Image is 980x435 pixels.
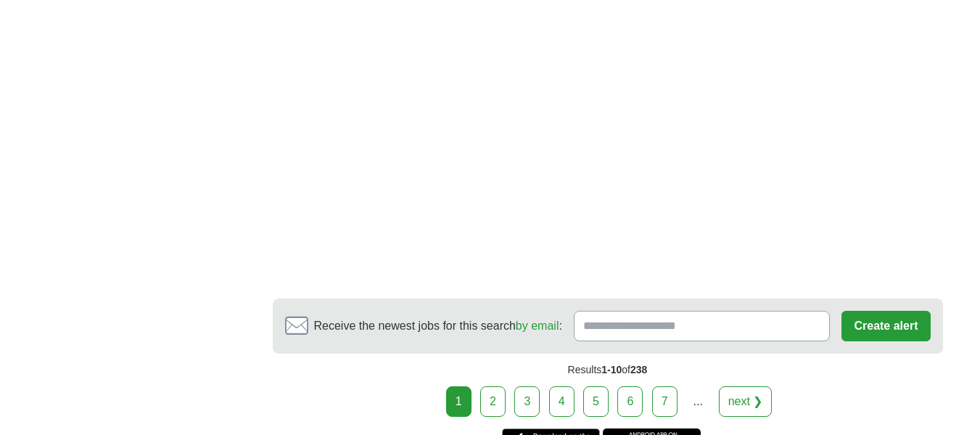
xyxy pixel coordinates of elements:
[719,386,773,417] a: next ❯
[601,364,622,375] span: 1-10
[314,317,562,335] span: Receive the newest jobs for this search :
[652,386,678,417] a: 7
[273,354,943,386] div: Results of
[617,386,643,417] a: 6
[516,320,559,332] a: by email
[630,364,647,375] span: 238
[683,387,712,416] div: ...
[583,386,609,417] a: 5
[480,386,506,417] a: 2
[446,386,472,417] div: 1
[549,386,575,417] a: 4
[514,386,540,417] a: 3
[841,311,930,341] button: Create alert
